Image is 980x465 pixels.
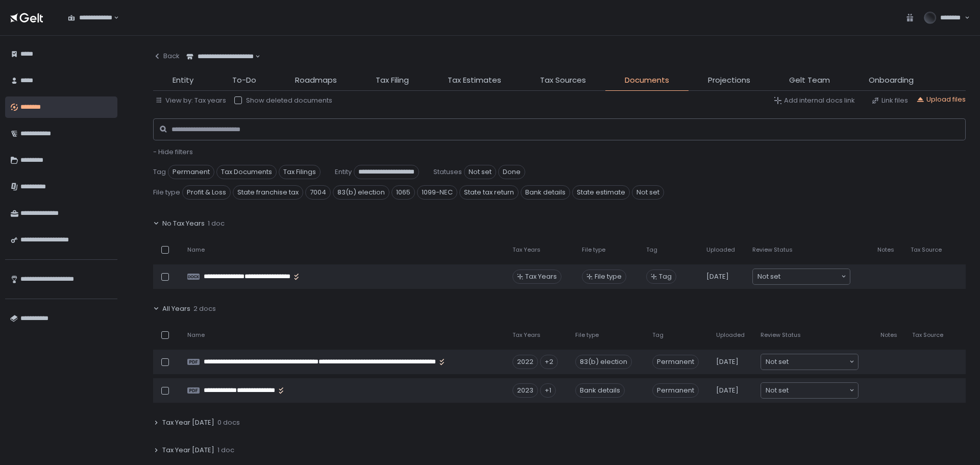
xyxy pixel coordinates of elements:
div: +1 [540,383,556,398]
span: Permanent [652,355,699,369]
span: State franchise tax [233,185,303,200]
span: Tax Sources [540,75,586,86]
span: Permanent [168,165,214,179]
span: Tax Source [912,331,943,339]
span: 7004 [305,185,331,200]
span: Roadmaps [295,75,337,86]
span: Tax Years [525,272,557,281]
span: File type [595,272,622,281]
span: Not set [766,385,789,396]
span: Entity [335,167,352,177]
button: Back [153,46,180,66]
span: Tag [646,246,657,254]
span: Tax Estimates [448,75,501,86]
span: Statuses [433,167,462,177]
span: Review Status [761,331,801,339]
div: Bank details [575,383,625,398]
span: Tax Years [512,331,541,339]
span: Gelt Team [789,75,830,86]
span: Documents [625,75,669,86]
span: [DATE] [706,272,729,281]
div: +2 [540,355,558,369]
button: Link files [871,96,908,105]
span: 0 docs [217,418,240,427]
span: Profit & Loss [182,185,231,200]
input: Search for option [254,52,254,62]
input: Search for option [789,385,848,396]
div: Search for option [61,7,119,29]
span: Tax Year [DATE] [162,446,214,455]
div: 2022 [512,355,538,369]
span: Tag [153,167,166,177]
span: Tax Years [512,246,541,254]
span: Bank details [521,185,570,200]
button: - Hide filters [153,148,193,157]
span: Review Status [752,246,793,254]
span: Notes [880,331,897,339]
span: Not set [757,272,780,282]
span: Entity [173,75,193,86]
span: All Years [162,304,190,313]
span: Tax Filing [376,75,409,86]
span: 1065 [391,185,415,200]
span: Not set [766,357,789,367]
div: Back [153,52,180,61]
span: Tax Source [911,246,942,254]
input: Search for option [112,13,113,23]
div: Search for option [761,354,858,370]
div: Search for option [761,383,858,398]
span: Uploaded [706,246,735,254]
span: 1 doc [217,446,234,455]
span: [DATE] [716,357,739,366]
span: [DATE] [716,386,739,395]
button: Add internal docs link [774,96,855,105]
span: Notes [877,246,894,254]
span: No Tax Years [162,219,205,228]
span: Uploaded [716,331,745,339]
div: Search for option [753,269,850,284]
span: File type [153,188,180,197]
input: Search for option [780,272,840,282]
input: Search for option [789,357,848,367]
span: 2 docs [193,304,216,313]
span: Not set [464,165,496,179]
button: Upload files [916,95,966,104]
span: Permanent [652,383,699,398]
span: Tag [659,272,672,281]
span: State estimate [572,185,630,200]
span: Tag [652,331,664,339]
span: File type [575,331,599,339]
span: Name [187,331,205,339]
span: To-Do [232,75,256,86]
span: State tax return [459,185,519,200]
span: 1099-NEC [417,185,457,200]
span: 83(b) election [333,185,389,200]
div: 83(b) election [575,355,632,369]
button: View by: Tax years [155,96,226,105]
span: Not set [632,185,664,200]
span: Tax Documents [216,165,277,179]
span: Tax Year [DATE] [162,418,214,427]
span: File type [582,246,605,254]
span: 1 doc [208,219,225,228]
span: Tax Filings [279,165,321,179]
span: Projections [708,75,750,86]
span: Onboarding [869,75,914,86]
span: Name [187,246,205,254]
div: Search for option [180,46,260,67]
div: 2023 [512,383,538,398]
span: Done [498,165,525,179]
